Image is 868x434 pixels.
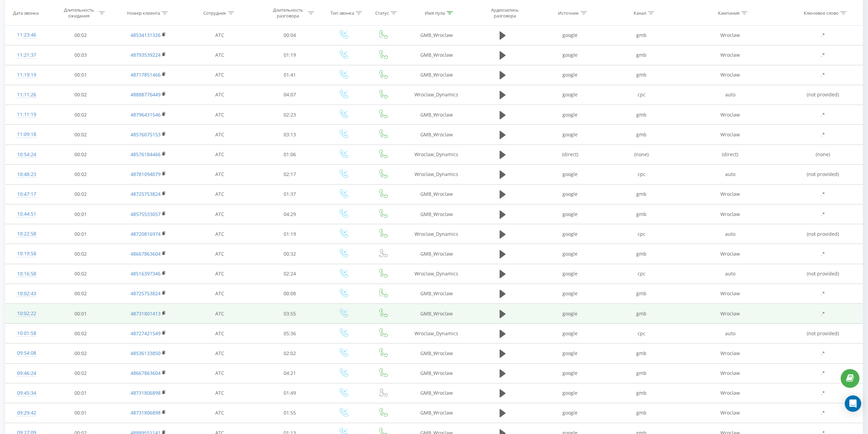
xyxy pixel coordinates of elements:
td: Wroclaw [677,383,783,403]
div: Тип звонка [330,10,354,16]
td: cpc [606,324,677,343]
td: Wroclaw [677,304,783,324]
td: google [534,284,606,303]
td: gmb [606,244,677,264]
td: Wroclaw [677,184,783,204]
td: gmb [606,45,677,65]
td: gmb [606,304,677,324]
td: google [534,244,606,264]
td: google [534,184,606,204]
td: auto [677,85,783,105]
div: 11:11:26 [12,88,41,101]
td: АТС [182,45,257,65]
td: Wroclaw [677,363,783,383]
td: АТС [182,105,257,125]
td: (not provided) [783,85,863,105]
td: Wroclaw_Dynamics [402,224,471,244]
td: 00:02 [48,264,114,284]
td: 01:49 [257,383,323,403]
td: 01:19 [257,45,323,65]
a: 48576184466 [131,151,161,158]
td: 00:02 [48,25,114,45]
td: 00:01 [48,383,114,403]
div: 11:23:46 [12,28,41,42]
td: 03:55 [257,304,323,324]
a: 48796431546 [131,111,161,118]
td: Wroclaw [677,125,783,145]
td: 00:01 [48,204,114,224]
td: gmb [606,184,677,204]
div: 10:19:58 [12,247,41,260]
td: АТС [182,264,257,284]
a: 48727421549 [131,330,161,337]
td: АТС [182,85,257,105]
a: 48781094079 [131,171,161,177]
td: GMB_Wroclaw [402,105,471,125]
td: gmb [606,65,677,85]
td: АТС [182,25,257,45]
td: 00:02 [48,125,114,145]
td: gmb [606,403,677,423]
div: 10:22:58 [12,227,41,241]
td: Wroclaw [677,65,783,85]
div: 11:21:37 [12,49,41,62]
div: 11:19:19 [12,68,41,82]
div: Длительность ожидания [60,7,97,19]
td: АТС [182,125,257,145]
td: Wroclaw_Dynamics [402,164,471,184]
a: 48667863604 [131,250,161,257]
a: 48536133850 [131,350,161,356]
td: google [534,343,606,363]
td: Wroclaw [677,105,783,125]
div: 11:09:18 [12,128,41,141]
a: 48534131326 [131,32,161,38]
td: (not provided) [783,324,863,343]
td: (direct) [534,145,606,164]
td: Wroclaw [677,284,783,303]
td: gmb [606,125,677,145]
td: 01:55 [257,403,323,423]
td: 01:41 [257,65,323,85]
td: АТС [182,324,257,343]
td: 02:02 [257,343,323,363]
td: GMB_Wroclaw [402,284,471,303]
div: Сотрудник [203,10,226,16]
td: 00:01 [48,304,114,324]
td: Wroclaw [677,403,783,423]
td: 04:21 [257,363,323,383]
td: (not provided) [783,264,863,284]
td: GMB_Wroclaw [402,65,471,85]
td: 00:32 [257,244,323,264]
td: google [534,105,606,125]
a: 48725753824 [131,191,161,197]
td: Wroclaw_Dynamics [402,324,471,343]
td: 03:13 [257,125,323,145]
a: 48717851466 [131,71,161,78]
td: 00:02 [48,363,114,383]
td: 00:08 [257,284,323,303]
td: 00:02 [48,85,114,105]
td: GMB_Wroclaw [402,25,471,45]
div: 09:46:24 [12,367,41,380]
td: Wroclaw [677,45,783,65]
td: GMB_Wroclaw [402,383,471,403]
a: 48576075153 [131,131,161,138]
td: (direct) [677,145,783,164]
td: google [534,65,606,85]
td: (none) [606,145,677,164]
td: АТС [182,284,257,303]
a: 48720816974 [131,231,161,237]
td: google [534,304,606,324]
td: google [534,25,606,45]
td: АТС [182,204,257,224]
td: АТС [182,184,257,204]
td: 00:02 [48,324,114,343]
td: 04:07 [257,85,323,105]
a: 48731806898 [131,409,161,416]
td: GMB_Wroclaw [402,244,471,264]
td: gmb [606,383,677,403]
td: auto [677,164,783,184]
div: Номер клиента [127,10,160,16]
div: Источник [558,10,579,16]
td: Wroclaw [677,25,783,45]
